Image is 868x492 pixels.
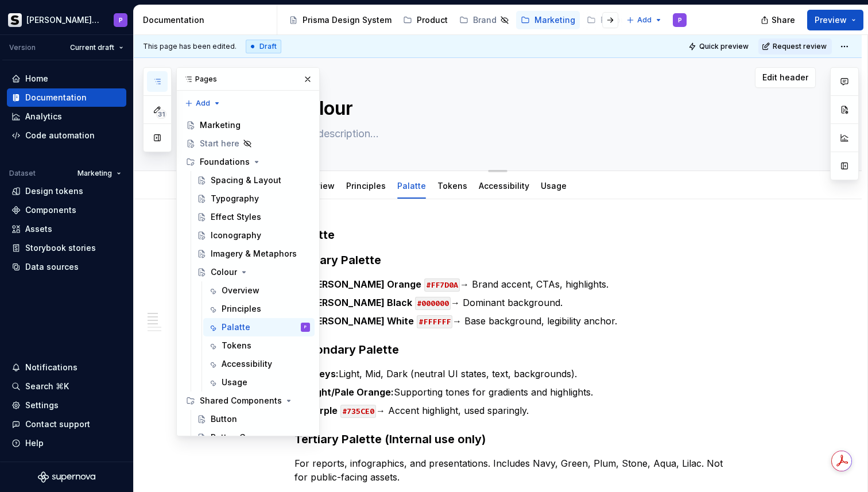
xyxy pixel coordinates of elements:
span: Quick preview [699,42,749,51]
p: → Accent highlight, used sparingly. [308,404,728,417]
span: Marketing [77,169,112,178]
div: Data sources [25,261,79,273]
code: #735CE0 [340,405,376,418]
a: Data sources [7,258,126,276]
button: Quick preview [685,38,754,55]
strong: [PERSON_NAME] White [308,315,414,327]
div: [PERSON_NAME] Prisma [26,14,100,26]
a: Product [398,11,452,29]
span: Add [196,99,210,108]
div: Accessibility [474,173,534,197]
div: P [678,16,682,25]
div: Button Group [211,432,264,443]
h3: Secondary Palette [294,342,728,358]
a: Spacing & Layout [192,171,315,189]
div: Assets [25,223,52,235]
span: Share [772,14,795,26]
div: Effect Styles [211,211,261,223]
button: Request review [758,38,832,55]
h3: Tertiary Palette (Internal use only) [294,431,728,447]
p: → Base background, legibility anchor. [308,314,728,328]
div: Imagery & Metaphors [211,248,297,259]
div: Spacing & Layout [211,175,281,186]
a: Typography [192,189,315,208]
a: Principles [203,300,315,318]
div: Search ⌘K [25,381,69,392]
span: Current draft [70,43,114,52]
div: Usage [536,173,571,197]
div: Code automation [25,130,95,141]
strong: Greys: [308,368,339,379]
div: Foundations [200,156,250,168]
button: Preview [807,10,863,30]
div: Typography [211,193,259,204]
div: Start here [200,138,239,149]
button: Notifications [7,358,126,377]
a: Code automation [7,126,126,145]
a: Tokens [203,336,315,355]
div: Button [211,413,237,425]
button: Help [7,434,126,452]
button: [PERSON_NAME] PrismaP [2,7,131,32]
div: Settings [25,400,59,411]
div: Overview [222,285,259,296]
a: Storybook stories [7,239,126,257]
a: Settings [7,396,126,414]
div: Principles [342,173,390,197]
div: Version [9,43,36,52]
textarea: Colour [292,95,726,122]
div: Product [417,14,448,26]
div: Components [25,204,76,216]
button: Current draft [65,40,129,56]
span: 31 [156,110,166,119]
div: Palatte [222,321,250,333]
div: Design tokens [25,185,83,197]
div: Tokens [433,173,472,197]
div: Documentation [143,14,272,26]
button: Edit header [755,67,816,88]
div: Marketing [534,14,575,26]
button: Search ⌘K [7,377,126,396]
div: Palatte [393,173,431,197]
div: Storybook stories [25,242,96,254]
p: → Brand accent, CTAs, highlights. [308,277,728,291]
span: Request review [773,42,827,51]
a: Overview [203,281,315,300]
p: → Dominant background. [308,296,728,309]
div: Prisma Design System [303,14,392,26]
strong: Light/Pale Orange: [308,386,394,398]
a: Marketing [516,11,580,29]
div: Accessibility [222,358,272,370]
div: Home [25,73,48,84]
a: PalatteP [203,318,315,336]
div: Shared Components [200,395,282,406]
div: Documentation [25,92,87,103]
div: Dataset [9,169,36,178]
a: Button [192,410,315,428]
div: Help [25,437,44,449]
div: P [304,321,307,333]
span: This page has been edited. [143,42,237,51]
a: Accessibility [479,181,529,191]
a: Colour [192,263,315,281]
a: Principles [346,181,386,191]
div: Iconography [211,230,261,241]
a: Effect Styles [192,208,315,226]
div: Draft [246,40,281,53]
a: Accessibility [203,355,315,373]
div: Page tree [284,9,621,32]
a: Usage [541,181,567,191]
span: Add [637,16,652,25]
div: Usage [222,377,247,388]
a: Start here [181,134,315,153]
div: Contact support [25,419,90,430]
a: Imagery & Metaphors [192,245,315,263]
a: Documentation [7,88,126,107]
a: Marketing [181,116,315,134]
code: #FF7D0A [424,278,460,292]
span: Edit header [762,72,808,83]
button: Contact support [7,415,126,433]
a: Supernova Logo [38,471,95,483]
a: Brand [455,11,514,29]
a: Iconography [192,226,315,245]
